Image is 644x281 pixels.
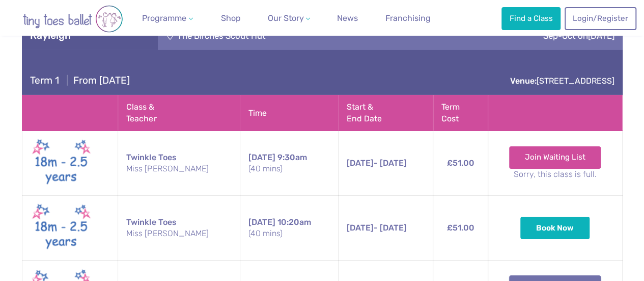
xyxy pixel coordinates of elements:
a: Find a Class [501,7,561,30]
span: Franchising [385,13,431,23]
span: | [62,74,73,86]
span: Programme [142,13,186,23]
span: [DATE] [347,158,374,168]
h4: From [DATE] [30,74,130,87]
span: [DATE] [248,217,275,227]
h3: Rayleigh [30,30,150,42]
td: 10:20am [240,196,338,261]
th: Start & End Date [338,95,433,131]
div: Sep-Oct on [423,21,623,50]
img: Twinkle toes New (May 2025) [31,137,92,189]
small: (40 mins) [248,228,330,239]
a: Venue:[STREET_ADDRESS] [510,76,614,86]
span: Term 1 [30,74,59,86]
span: News [337,13,358,23]
button: Book Now [520,217,590,239]
td: £51.00 [433,196,488,261]
strong: Venue: [510,76,537,86]
td: Twinkle Toes [118,131,240,196]
th: Term Cost [433,95,488,131]
a: Our Story [263,8,314,29]
small: Miss [PERSON_NAME] [126,163,232,174]
span: Shop [221,13,241,23]
span: - [DATE] [347,158,407,168]
td: Twinkle Toes [118,196,240,261]
img: tiny toes ballet [12,5,134,33]
small: Sorry, this class is full. [496,169,614,180]
span: [DATE] [588,31,614,41]
a: Franchising [381,8,435,29]
a: Login/Register [565,7,636,30]
a: Shop [217,8,245,29]
small: (40 mins) [248,163,330,174]
small: Miss [PERSON_NAME] [126,228,232,239]
a: Programme [138,8,197,29]
span: [DATE] [347,223,374,233]
th: Class & Teacher [118,95,240,131]
span: Our Story [267,13,303,23]
span: [DATE] [248,152,275,162]
img: Twinkle toes New (May 2025) [31,202,92,254]
td: 9:30am [240,131,338,196]
th: Time [240,95,338,131]
td: £51.00 [433,131,488,196]
span: - [DATE] [347,223,407,233]
a: Join Waiting List [509,146,601,169]
a: News [333,8,362,29]
div: The Birches Scout Hut [158,21,423,50]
